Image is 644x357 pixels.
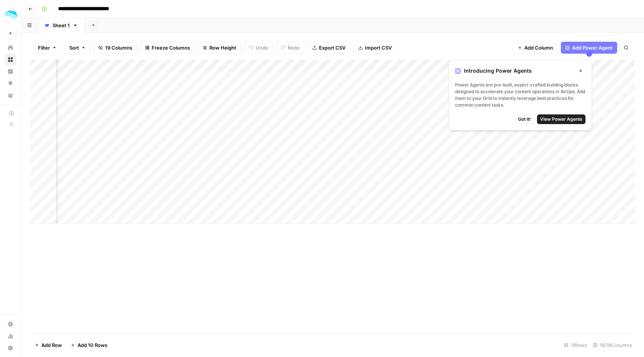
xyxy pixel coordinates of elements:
a: Insights [4,66,16,78]
div: 19/19 Columns [590,339,635,351]
button: View Power Agents [537,114,585,124]
button: Filter [33,42,61,54]
span: Sort [69,44,79,51]
span: Power Agents are pre-built, expert-crafted building blocks designed to accelerate your content op... [455,82,585,108]
button: Sort [64,42,91,54]
button: Export CSV [307,42,350,54]
a: Opportunities [4,78,16,89]
span: Redo [288,44,300,51]
span: Import CSV [365,44,392,51]
span: View Power Agents [540,116,583,123]
button: Help + Support [4,342,16,354]
span: Add Column [524,44,553,51]
span: 19 Columns [105,44,132,51]
span: Export CSV [319,44,345,51]
button: Add Column [513,42,558,54]
a: Usage [4,330,16,342]
span: Freeze Columns [152,44,190,51]
div: Introducing Power Agents [455,66,585,76]
button: Row Height [198,42,241,54]
div: 11 Rows [561,339,590,351]
img: ColdiQ Logo [4,9,18,22]
a: Your Data [4,89,16,101]
span: Filter [38,44,50,51]
button: Freeze Columns [140,42,195,54]
a: Browse [4,54,16,66]
button: Add 10 Rows [66,339,112,351]
span: Row Height [209,44,236,51]
button: Add Row [30,339,66,351]
a: Settings [4,318,16,330]
button: Import CSV [353,42,397,54]
span: Add 10 Rows [78,341,107,349]
span: Undo [256,44,268,51]
button: Redo [276,42,304,54]
button: Undo [244,42,273,54]
button: Workspace: ColdiQ [4,6,16,25]
span: Got it! [518,116,531,123]
button: Got it! [515,114,534,124]
div: Sheet 1 [53,22,70,29]
button: 19 Columns [94,42,137,54]
span: Add Power Agent [572,44,613,51]
a: Sheet 1 [38,18,84,33]
a: Home [4,42,16,54]
button: Add Power Agent [561,42,617,54]
span: Add Row [41,341,62,349]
